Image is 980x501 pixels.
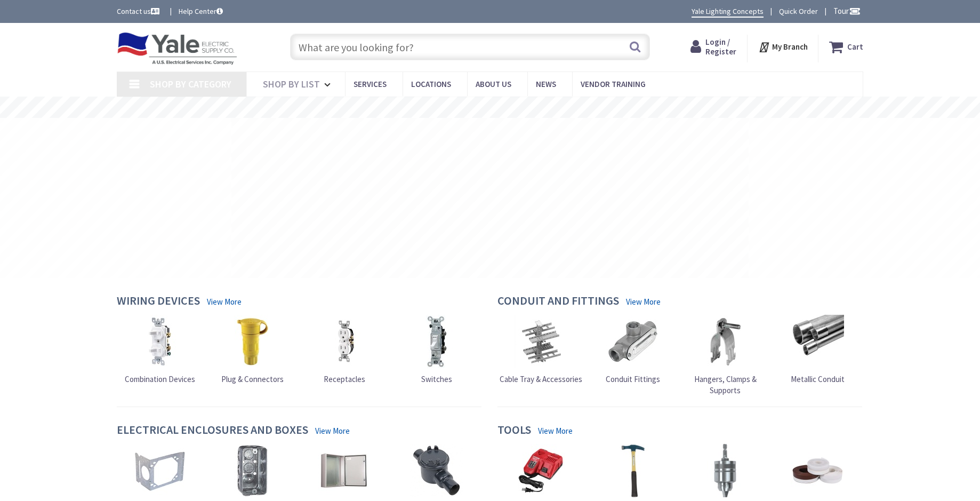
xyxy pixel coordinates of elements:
[410,444,463,497] img: Explosion-Proof Boxes & Accessories
[318,315,371,385] a: Receptacles Receptacles
[690,37,736,57] a: Login / Register
[626,296,661,307] a: View More
[290,34,650,60] input: What are you looking for?
[125,315,195,385] a: Combination Devices Combination Devices
[117,294,200,309] h4: Wiring Devices
[263,78,320,90] span: Shop By List
[606,315,660,385] a: Conduit Fittings Conduit Fittings
[421,374,452,384] span: Switches
[207,296,242,307] a: View More
[772,42,808,52] strong: My Branch
[681,315,769,396] a: Hangers, Clamps & Supports Hangers, Clamps & Supports
[318,444,371,497] img: Enclosures & Cabinets
[125,374,195,384] span: Combination Devices
[698,444,752,497] img: Tool Attachments & Accessories
[221,374,284,384] span: Plug & Connectors
[538,425,573,436] a: View More
[698,315,752,368] img: Hangers, Clamps & Supports
[117,32,237,65] img: Yale Electric Supply Co.
[791,444,844,497] img: Adhesive, Sealant & Tapes
[705,37,736,57] span: Login / Register
[133,315,187,368] img: Combination Devices
[500,315,582,385] a: Cable Tray & Accessories Cable Tray & Accessories
[606,315,660,368] img: Conduit Fittings
[606,374,660,384] span: Conduit Fittings
[514,315,567,368] img: Cable Tray & Accessories
[226,315,279,368] img: Plug & Connectors
[500,374,582,384] span: Cable Tray & Accessories
[497,294,619,309] h4: Conduit and Fittings
[324,374,365,384] span: Receptacles
[791,315,844,368] img: Metallic Conduit
[221,315,284,385] a: Plug & Connectors Plug & Connectors
[779,6,818,17] a: Quick Order
[514,444,567,497] img: Batteries & Chargers
[117,6,162,17] a: Contact us
[411,79,451,89] span: Locations
[117,423,308,439] h4: Electrical Enclosures and Boxes
[226,444,279,497] img: Device Boxes
[354,79,387,89] span: Services
[497,423,531,439] h4: Tools
[833,6,861,16] span: Tour
[315,425,350,436] a: View More
[133,444,187,497] img: Box Hardware & Accessories
[791,315,845,385] a: Metallic Conduit Metallic Conduit
[536,79,556,89] span: News
[694,374,757,395] span: Hangers, Clamps & Supports
[476,79,511,89] span: About Us
[758,37,808,57] div: My Branch
[847,37,863,57] strong: Cart
[410,315,463,385] a: Switches Switches
[606,444,660,497] img: Hand Tools
[791,374,845,384] span: Metallic Conduit
[179,6,223,17] a: Help Center
[150,78,231,90] span: Shop By Category
[318,315,371,368] img: Receptacles
[410,315,463,368] img: Switches
[581,79,646,89] span: Vendor Training
[829,37,863,57] a: Cart
[692,6,764,18] a: Yale Lighting Concepts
